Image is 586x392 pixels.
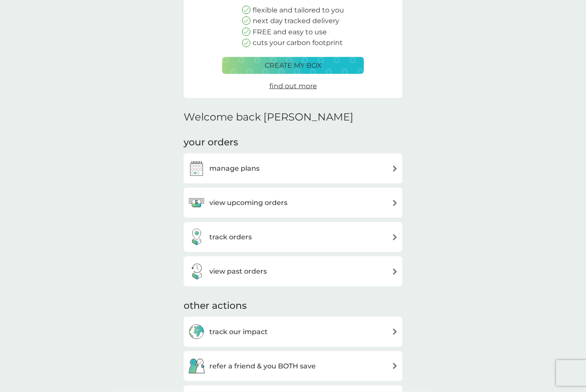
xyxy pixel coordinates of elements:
button: create my box [222,57,364,74]
img: arrow right [392,329,398,335]
h3: track our impact [209,326,268,338]
p: create my box [265,60,322,71]
h3: manage plans [209,163,260,174]
h3: refer a friend & you BOTH save [209,361,316,372]
img: arrow right [392,268,398,275]
img: arrow right [392,234,398,241]
p: cuts your carbon footprint [253,37,343,48]
h3: track orders [209,232,252,243]
h2: Welcome back [PERSON_NAME] [184,111,353,124]
img: arrow right [392,363,398,369]
span: find out more [269,82,317,90]
h3: view upcoming orders [209,197,287,208]
img: arrow right [392,166,398,172]
p: flexible and tailored to you [253,5,344,16]
a: find out more [269,81,317,92]
p: FREE and easy to use [253,27,327,38]
img: arrow right [392,200,398,206]
h3: your orders [184,136,238,149]
h3: view past orders [209,266,267,277]
p: next day tracked delivery [253,15,339,27]
h3: other actions [184,299,247,313]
